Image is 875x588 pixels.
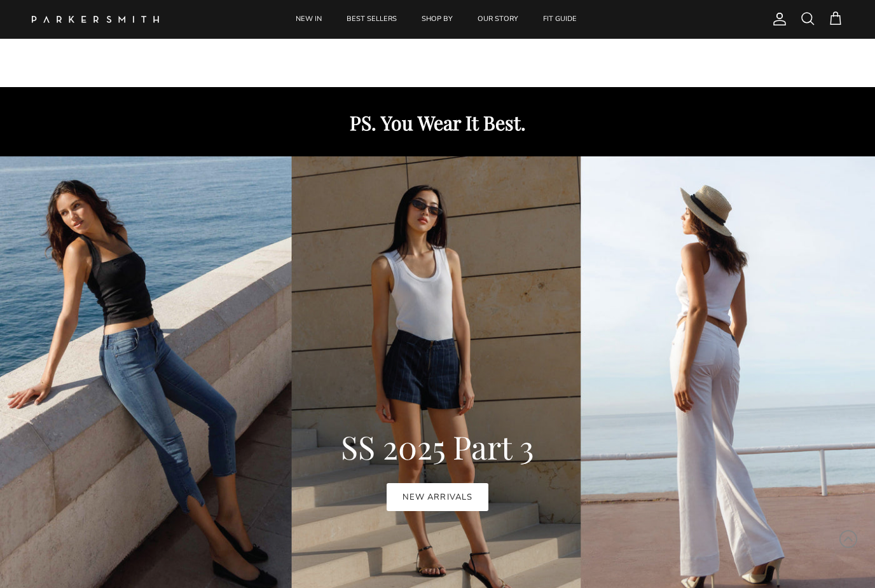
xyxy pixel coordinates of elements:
a: NEW ARRIVALS [387,483,488,511]
strong: PS. You Wear It Best. [350,109,526,135]
svg: Scroll to Top [839,530,858,549]
a: Account [767,11,787,27]
a: Parker Smith [32,16,159,23]
h1: SS 2025 Part 3 [135,429,740,464]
